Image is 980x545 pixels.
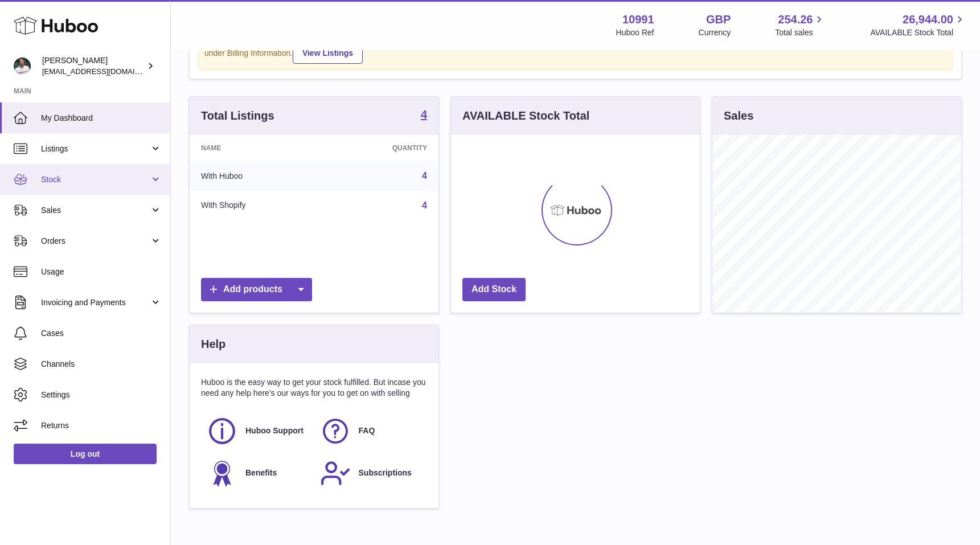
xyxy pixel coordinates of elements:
span: Total sales [775,27,826,38]
span: 26,944.00 [903,12,953,27]
td: With Shopify [190,191,324,220]
a: 4 [421,109,427,122]
span: AVAILABLE Stock Total [870,27,966,38]
span: Subscriptions [359,468,412,478]
span: Returns [41,420,162,431]
span: Invoicing and Payments [41,297,150,308]
h3: Sales [724,108,753,124]
a: 4 [422,200,427,210]
span: Cases [41,328,162,339]
span: Settings [41,390,162,400]
span: Huboo Support [245,425,304,436]
span: Sales [41,205,150,216]
h3: AVAILABLE Stock Total [462,108,589,124]
strong: 10991 [622,12,654,27]
a: 254.26 Total sales [775,12,826,38]
div: [PERSON_NAME] [42,55,145,77]
div: Huboo Ref [616,27,654,38]
span: FAQ [359,425,375,436]
p: Huboo is the easy way to get your stock fulfilled. But incase you need any help here's our ways f... [201,377,427,399]
a: Add products [201,278,312,301]
h3: Help [201,337,225,352]
strong: GBP [706,12,731,27]
th: Name [190,135,324,161]
span: Benefits [245,468,277,478]
a: Benefits [207,458,309,489]
td: With Huboo [190,161,324,191]
span: Usage [41,267,162,277]
span: Listings [41,144,150,154]
th: Quantity [324,135,438,161]
span: Orders [41,236,150,247]
strong: 4 [421,109,427,120]
a: Huboo Support [207,416,309,446]
img: timshieff@gmail.com [14,58,31,75]
span: [EMAIL_ADDRESS][DOMAIN_NAME] [42,67,167,76]
a: Log out [14,444,157,464]
div: Currency [699,27,731,38]
span: My Dashboard [41,113,162,124]
a: View Listings [293,42,363,64]
a: Add Stock [462,278,526,301]
a: FAQ [320,416,422,446]
a: 26,944.00 AVAILABLE Stock Total [870,12,966,38]
a: 4 [422,171,427,181]
span: Stock [41,174,150,185]
span: 254.26 [778,12,813,27]
a: Subscriptions [320,458,422,489]
h3: Total Listings [201,108,274,124]
span: Channels [41,359,162,370]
